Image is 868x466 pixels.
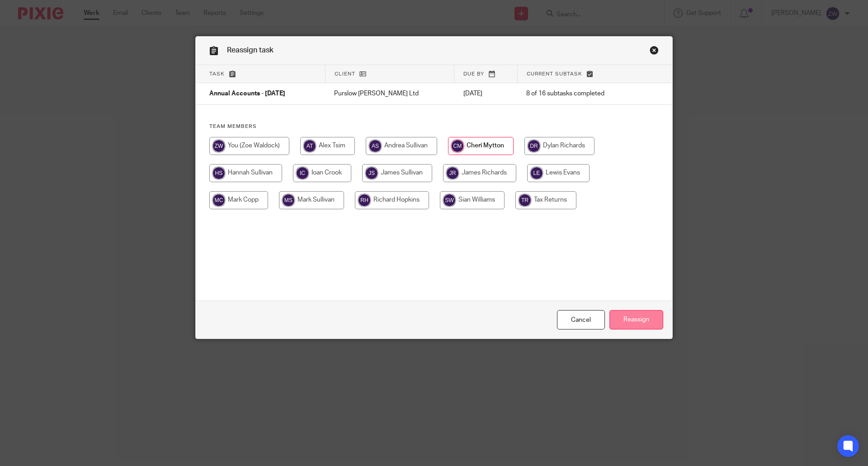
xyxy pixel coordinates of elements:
[463,71,484,76] span: Due by
[650,46,659,58] a: Close this dialog window
[609,310,663,329] input: Reassign
[209,123,659,130] h4: Team members
[335,71,355,76] span: Client
[334,89,445,98] p: Purslow [PERSON_NAME] Ltd
[517,83,638,105] td: 8 of 16 subtasks completed
[209,71,225,76] span: Task
[209,91,285,97] span: Annual Accounts - [DATE]
[227,47,274,54] span: Reassign task
[527,71,582,76] span: Current subtask
[557,310,605,329] a: Close this dialog window
[463,89,508,98] p: [DATE]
